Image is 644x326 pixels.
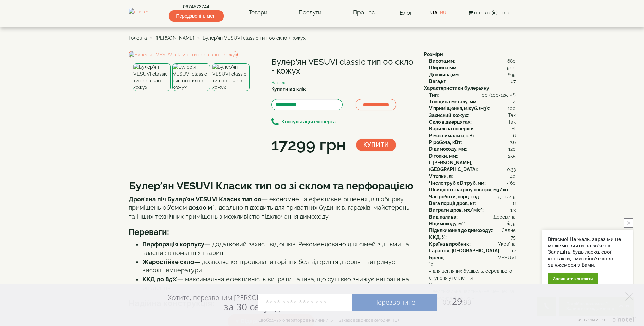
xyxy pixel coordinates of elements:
[511,234,516,241] span: 75
[508,146,516,152] span: 120
[429,180,485,186] b: Число труб x D труб, мм:
[429,126,476,131] b: Варильна поверхня:
[429,234,516,241] div: :
[281,119,336,125] b: Консультація експерта
[429,132,516,139] div: :
[429,248,500,253] b: Гарантія, [GEOGRAPHIC_DATA]:
[429,64,516,71] div: :
[429,119,471,125] b: Скло в дверцятах:
[510,207,516,213] span: 1.3
[624,218,633,228] button: close button
[429,207,516,213] div: :
[429,228,492,233] b: Підключення до димоходу:
[429,214,457,220] b: Вид палива:
[212,63,250,91] img: Булер'ян VESUVI classic тип 00 скло + кожух
[196,204,215,211] strong: 100 м³
[507,58,516,64] span: 680
[429,241,470,247] b: Країна виробник:
[430,10,437,15] a: UA
[429,180,516,186] div: :
[424,52,443,57] b: Розміри
[429,125,516,132] div: :
[573,317,636,326] a: Виртуальная АТС
[507,166,516,173] span: 0.33
[429,186,516,193] div: :
[510,139,516,146] span: 2.6
[511,125,516,132] span: Ні
[429,174,453,179] b: V топки, л:
[142,258,414,275] li: — дозволяє контролювати горіння без відкриття дверцят, витримує високі температури.
[509,193,516,200] span: 4.5
[429,98,516,105] div: :
[129,227,169,237] b: Переваги:
[443,298,452,307] span: 00:
[429,194,480,199] b: Час роботи, порц. год:
[429,113,468,118] b: Захисний кожух:
[142,275,414,292] li: — максимальна ефективність витрати палива, що суттєво знижує витрати на опалення.
[429,140,462,145] b: P робоча, кВт:
[440,10,447,15] a: RU
[482,91,516,98] span: 00 (100-125 м³)
[466,9,515,16] button: 0 товар(ів) - 0грн
[505,220,516,227] span: від 5
[429,160,478,172] b: L [PERSON_NAME], [GEOGRAPHIC_DATA]:
[271,58,414,76] h1: Булер'ян VESUVI classic тип 00 скло + кожух
[510,173,516,180] span: 40
[271,80,290,85] small: На складі
[400,9,412,16] a: Блог
[169,3,223,10] a: 0674573744
[429,159,516,173] div: :
[502,227,516,234] span: Заднє
[429,146,516,152] div: :
[507,64,516,71] span: 500
[429,152,516,159] div: :
[155,35,194,41] a: [PERSON_NAME]
[493,213,516,220] span: Деревина
[129,51,238,58] img: Булер'ян VESUVI classic тип 00 скло + кожух
[429,105,516,112] div: :
[429,92,439,98] b: Тип:
[508,105,516,112] span: 100
[142,258,194,265] strong: Жаростійке скло
[129,180,413,192] b: Булер’ян VESUVI Класик тип 00 зі склом та перфорацією
[508,119,516,125] span: Так
[429,255,445,260] b: Бренд:
[429,112,516,119] div: :
[429,133,476,138] b: P максимальна, кВт:
[437,295,471,307] span: 29
[168,293,284,312] div: Хотите, перезвоним [PERSON_NAME]
[511,78,516,85] span: 67
[356,139,396,151] button: Купити
[498,241,516,247] span: Україна
[346,5,382,20] a: Про нас
[129,8,151,17] img: content
[429,119,516,125] div: :
[429,268,516,281] span: - для цегляних будівель, середнього ступеня утеплення
[508,152,516,159] span: 255
[508,112,516,119] span: Так
[271,86,306,93] label: Купити в 1 клік
[429,241,516,247] div: :
[513,132,516,139] span: 6
[429,247,516,254] div: :
[429,213,516,220] div: :
[429,220,516,227] div: :
[429,58,454,64] b: Висота,мм
[203,35,306,41] span: Булер'ян VESUVI classic тип 00 скло + кожух
[258,317,400,323] div: Свободных операторов на линии: 5 Заказов звонков сегодня: 10+
[429,261,516,268] div: :
[429,153,457,159] b: D топки, мм:
[429,254,516,261] div: :
[429,227,516,234] div: :
[169,10,223,22] span: Передзвоніть мені
[292,5,328,20] a: Послуги
[129,35,147,41] a: Головна
[508,71,516,78] span: 695
[498,254,516,261] span: VESUVI
[429,79,446,84] b: Вага,кг
[511,247,516,254] span: 12
[129,195,414,221] p: — економне та ефективне рішення для обігріву приміщень об'ємом до . Ідеально підходить для приват...
[429,106,489,111] b: V приміщення, м.куб. (м3):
